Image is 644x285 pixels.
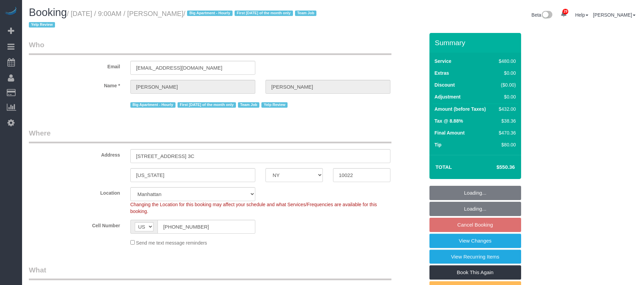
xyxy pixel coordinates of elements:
[563,9,568,14] span: 29
[435,129,465,136] label: Final Amount
[435,93,461,100] label: Adjustment
[435,106,486,112] label: Amount (before Taxes)
[158,220,255,234] input: Cell Number
[557,7,570,22] a: 29
[24,80,125,89] label: Name *
[476,164,515,170] h4: $550.36
[575,12,588,18] a: Help
[593,12,636,18] a: [PERSON_NAME]
[130,168,255,182] input: City
[429,265,521,280] a: Book This Again
[496,106,516,112] div: $432.00
[435,118,463,124] label: Tax @ 8.88%
[265,80,390,94] input: Last Name
[24,187,125,196] label: Location
[24,149,125,158] label: Address
[29,265,391,280] legend: What
[187,11,232,16] span: Big Apartment - Hourly
[178,102,236,108] span: First [DATE] of the month only
[24,61,125,70] label: Email
[436,164,452,170] strong: Total
[532,12,553,18] a: Beta
[435,70,449,76] label: Extras
[496,70,516,76] div: $0.00
[429,234,521,248] a: View Changes
[4,7,18,16] img: Automaid Logo
[130,80,255,94] input: First Name
[24,220,125,229] label: Cell Number
[295,11,317,16] span: Team Job
[130,61,255,75] input: Email
[496,82,516,88] div: ($0.00)
[496,141,516,148] div: $80.00
[261,102,288,108] span: Yelp Review
[496,93,516,100] div: $0.00
[29,22,55,28] span: Yelp Review
[235,11,293,16] span: First [DATE] of the month only
[496,118,516,124] div: $38.36
[130,202,377,214] span: Changing the Location for this booking may affect your schedule and what Services/Frequencies are...
[333,168,390,182] input: Zip Code
[435,82,455,88] label: Discount
[435,39,518,47] h3: Summary
[435,58,452,65] label: Service
[29,40,391,55] legend: Who
[130,102,176,108] span: Big Apartment - Hourly
[496,129,516,136] div: $470.36
[29,6,67,18] span: Booking
[435,141,442,148] label: Tip
[29,10,318,29] small: / [DATE] / 9:00AM / [PERSON_NAME]
[429,250,521,264] a: View Recurring Items
[496,58,516,65] div: $480.00
[136,240,207,246] span: Send me text message reminders
[541,11,552,20] img: New interface
[238,102,260,108] span: Team Job
[29,128,391,143] legend: Where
